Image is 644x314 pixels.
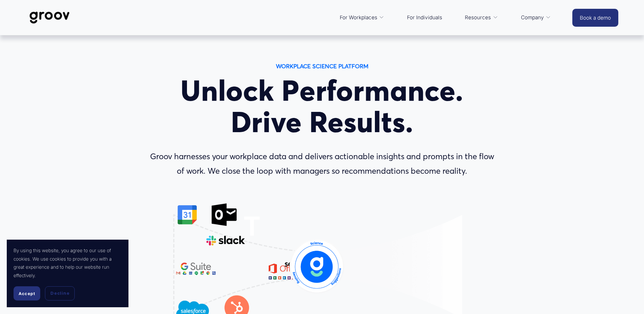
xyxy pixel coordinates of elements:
[336,9,388,26] a: folder dropdown
[145,149,499,178] p: Groov harnesses your workplace data and delivers actionable insights and prompts in the flow of w...
[19,291,35,296] span: Accept
[404,9,446,26] a: For Individuals
[14,246,122,280] p: By using this website, you agree to our use of cookies. We use cookies to provide you with a grea...
[276,63,368,70] strong: WORKPLACE SCIENCE PLATFORM
[145,75,499,138] h1: Unlock Performance. Drive Results.
[461,9,501,26] a: folder dropdown
[340,13,377,22] span: For Workplaces
[50,290,69,296] span: Decline
[518,9,554,26] a: folder dropdown
[572,9,618,27] a: Book a demo
[7,240,128,307] section: Cookie banner
[26,6,73,29] img: Groov | Workplace Science Platform | Unlock Performance | Drive Results
[14,286,40,300] button: Accept
[465,13,491,22] span: Resources
[45,286,75,300] button: Decline
[521,13,544,22] span: Company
